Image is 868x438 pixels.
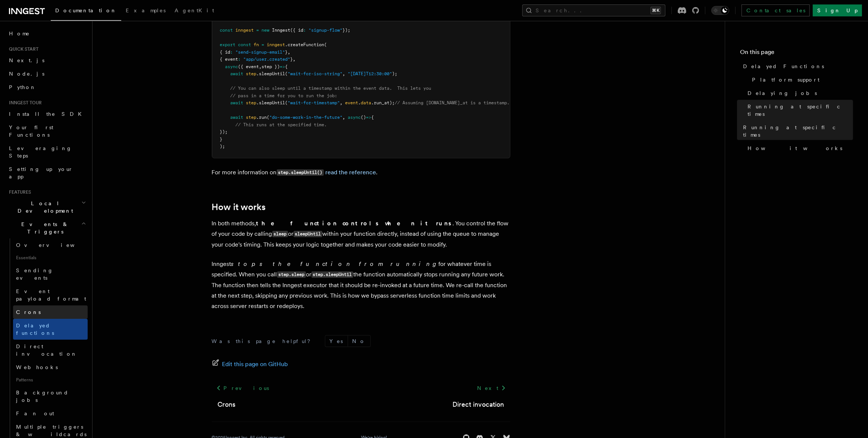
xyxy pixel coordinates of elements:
[372,115,374,120] span: {
[16,343,77,357] span: Direct invocation
[220,50,231,55] span: { id
[267,115,270,120] span: (
[16,424,87,437] span: Multiple triggers & wildcards
[749,73,853,86] a: Platform support
[285,64,288,69] span: {
[6,200,81,215] span: Local Development
[277,169,324,176] code: step.sleepUntil()
[6,162,88,183] a: Setting up your app
[748,89,817,97] span: Delaying jobs
[236,122,327,127] span: // This runs at the specified time.
[473,381,510,395] a: Next
[220,137,223,142] span: }
[6,100,42,106] span: Inngest tour
[13,374,88,386] span: Patterns
[236,50,285,55] span: "send-signup-email"
[231,115,244,120] span: await
[238,42,251,47] span: const
[285,42,325,47] span: .createFunction
[16,242,93,248] span: Overview
[309,28,343,33] span: "signup-flow"
[743,124,853,139] span: Running at specific times
[259,64,262,69] span: ,
[522,4,665,16] button: Search...⌘K
[343,71,345,76] span: ,
[270,115,343,120] span: "do-some-work-in-the-future"
[311,272,353,278] code: step.sleepUntil
[748,103,853,118] span: Running at specific times
[325,336,348,347] button: Yes
[395,100,510,105] span: // Assuming [DOMAIN_NAME]_at is a timestamp.
[262,42,264,47] span: =
[220,42,236,47] span: export
[6,142,88,162] a: Leveraging Steps
[325,42,327,47] span: (
[6,197,88,218] button: Local Development
[257,71,285,76] span: .sleepUntil
[277,272,306,278] code: step.sleep
[254,42,259,47] span: fn
[343,28,351,33] span: });
[257,100,285,105] span: .sleepUntil
[272,231,288,237] code: sleep
[121,2,170,20] a: Examples
[244,57,291,62] span: "app/user.created"
[13,252,88,264] span: Essentials
[220,129,228,134] span: });
[285,100,288,105] span: (
[16,309,41,315] span: Crons
[9,71,44,77] span: Node.js
[13,285,88,305] a: Event payload format
[740,60,853,73] a: Delayed Functions
[742,4,810,16] a: Contact sales
[813,4,862,16] a: Sign Up
[222,359,288,369] span: Edit this page on GitHub
[212,167,510,178] p: For more information on .
[304,28,306,33] span: :
[231,93,338,98] span: // pass in a time for you to run the job:
[6,80,88,94] a: Python
[238,64,259,69] span: ({ event
[13,264,88,285] a: Sending events
[9,124,53,138] span: Your first Functions
[392,71,398,76] span: );
[745,100,853,121] a: Running at specific times
[740,48,853,60] h4: On this page
[51,2,121,21] a: Documentation
[9,57,44,63] span: Next.js
[285,71,288,76] span: (
[325,169,376,176] a: read the reference
[340,100,343,105] span: ,
[9,30,30,37] span: Home
[13,361,88,374] a: Webhooks
[257,115,267,120] span: .run
[212,259,510,311] p: Inngest for whatever time is specified. When you call or the function automatically stops running...
[6,27,88,40] a: Home
[348,71,392,76] span: "[DATE]T12:30:00"
[6,218,88,238] button: Events & Triggers
[231,260,439,267] em: stops the function from running
[6,107,88,121] a: Install the SDK
[6,54,88,67] a: Next.js
[745,142,853,155] a: How it works
[231,50,233,55] span: :
[262,28,270,33] span: new
[212,202,266,212] a: How it works
[345,100,358,105] span: event
[745,86,853,100] a: Delaying jobs
[752,76,820,83] span: Platform support
[231,86,432,91] span: // You can also sleep until a timestamp within the event data. This lets you
[212,359,288,369] a: Edit this page on GitHub
[6,189,31,195] span: Features
[220,144,225,149] span: );
[170,2,219,20] a: AgentKit
[293,57,296,62] span: ,
[16,288,86,302] span: Event payload format
[740,121,853,142] a: Running at specific times
[453,399,504,410] a: Direct invocation
[220,57,238,62] span: { event
[13,305,88,319] a: Crons
[343,115,345,120] span: ,
[231,100,244,105] span: await
[13,407,88,420] a: Fan out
